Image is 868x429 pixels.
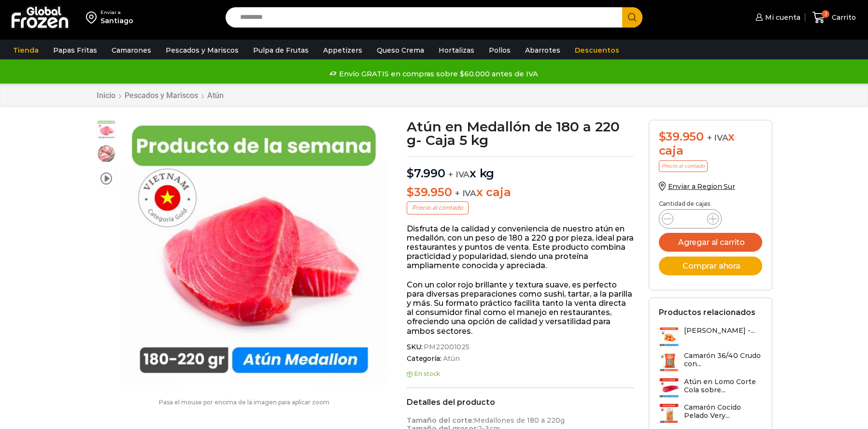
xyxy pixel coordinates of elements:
[659,327,755,347] a: [PERSON_NAME] -...
[96,91,224,100] nav: Breadcrumb
[668,182,735,191] span: Enviar a Region Sur
[659,182,735,191] a: Enviar a Region Sur
[407,166,414,180] span: $
[659,160,708,172] p: Precio al contado
[86,9,100,26] img: address-field-icon.svg
[407,398,634,407] h2: Detalles del producto
[659,233,762,252] button: Agregar al carrito
[407,355,634,363] span: Categoría:
[684,403,762,420] h3: Camarón Cocido Pelado Very...
[48,41,102,59] a: Papas Fritas
[707,133,728,143] span: + IVA
[484,41,515,59] a: Pollos
[161,41,243,59] a: Pescados y Mariscos
[659,129,704,143] bdi: 39.950
[681,212,699,226] input: Product quantity
[407,343,634,351] span: SKU:
[407,201,469,214] p: Precio al contado
[207,91,224,100] a: Atún
[829,13,856,22] span: Carrito
[659,257,762,275] button: Comprar ahora
[407,186,634,200] p: x caja
[684,352,762,368] h3: Camarón 36/40 Crudo con...
[434,41,479,59] a: Hortalizas
[441,355,460,363] a: Atún
[753,8,800,27] a: Mi cuenta
[659,378,762,399] a: Atún en Lomo Corte Cola sobre...
[659,308,755,317] h2: Productos relacionados
[659,129,666,143] span: $
[372,41,429,59] a: Queso Crema
[622,7,642,28] button: Search button
[107,41,156,59] a: Camarones
[659,403,762,424] a: Camarón Cocido Pelado Very...
[407,120,634,147] h1: Atún en Medallón de 180 a 220 g- Caja 5 kg
[318,41,367,59] a: Appetizers
[407,157,634,181] p: x kg
[659,352,762,372] a: Camarón 36/40 Crudo con...
[100,9,133,16] div: Enviar a
[822,10,829,18] span: 3
[659,200,762,207] p: Cantidad de cajas
[100,16,133,26] div: Santiago
[684,327,755,335] h3: [PERSON_NAME] -...
[124,91,199,100] a: Pescados y Mariscos
[97,120,116,140] span: pdls atun medallon
[407,416,474,425] strong: Tamaño del corte:
[455,188,476,198] span: + IVA
[407,280,634,336] p: Con un color rojo brillante y textura suave, es perfecto para diversas preparaciones como sushi, ...
[520,41,565,59] a: Abarrotes
[96,91,116,100] a: Inicio
[407,166,445,180] bdi: 7.990
[407,224,634,271] p: Disfruta de la calidad y conveniencia de nuestro atún en medallón, con un peso de 180 a 220 g por...
[96,399,393,406] p: Pasa el mouse por encima de la imagen para aplicar zoom
[8,41,43,59] a: Tienda
[659,130,762,158] div: x caja
[407,185,452,199] bdi: 39.950
[810,6,858,29] a: 3 Carrito
[448,170,470,179] span: + IVA
[407,371,634,377] p: En stock
[763,13,800,22] span: Mi cuenta
[407,185,414,199] span: $
[248,41,313,59] a: Pulpa de Frutas
[684,378,762,394] h3: Atún en Lomo Corte Cola sobre...
[570,41,624,59] a: Descuentos
[422,343,470,351] span: PM22001025
[97,144,116,163] span: foto plato atun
